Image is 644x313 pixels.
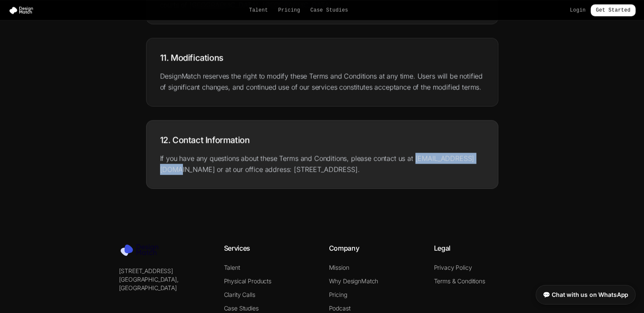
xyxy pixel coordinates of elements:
[224,305,259,312] a: Case Studies
[160,52,484,64] h3: 11. Modifications
[224,277,271,285] a: Physical Products
[434,243,525,253] h4: Legal
[329,264,349,271] a: Mission
[591,4,636,16] a: Get Started
[310,7,348,14] a: Case Studies
[160,70,484,92] p: DesignMatch reserves the right to modify these Terms and Conditions at any time. Users will be no...
[329,243,420,253] h4: Company
[119,275,210,292] p: [GEOGRAPHIC_DATA], [GEOGRAPHIC_DATA]
[434,277,485,285] a: Terms & Conditions
[224,243,315,253] h4: Services
[160,134,484,146] h3: 12. Contact Information
[329,277,379,285] a: Why DesignMatch
[329,305,351,312] a: Podcast
[278,7,300,14] a: Pricing
[570,7,586,14] a: Login
[224,264,240,271] a: Talent
[434,264,472,271] a: Privacy Policy
[160,153,484,175] p: If you have any questions about these Terms and Conditions, please contact us at [EMAIL_ADDRESS][...
[8,6,37,14] img: Design Match
[536,285,636,305] a: 💬 Chat with us on WhatsApp
[224,291,255,298] a: Clarity Calls
[119,267,210,275] p: [STREET_ADDRESS]
[119,243,166,257] img: Design Match
[249,7,268,14] a: Talent
[329,291,347,298] a: Pricing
